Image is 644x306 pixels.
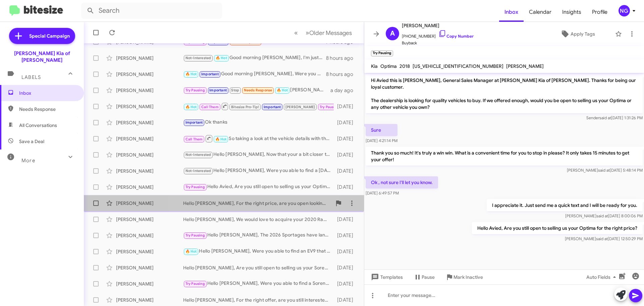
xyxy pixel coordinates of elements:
span: 🔥 Hot [185,72,197,76]
div: [PERSON_NAME] [116,119,183,126]
span: All Conversations [19,122,57,129]
div: Hello Avied, Are you still open to selling us your Optima for the right price? [183,183,334,191]
div: [PERSON_NAME] [116,87,183,94]
span: Buyback [402,40,474,46]
a: Special Campaign [9,28,75,44]
span: Auto Fields [586,271,619,283]
div: [PERSON_NAME] [116,151,183,158]
div: [DATE] [334,216,359,223]
span: 2018 [399,63,410,69]
span: Important [201,72,219,76]
div: Good morning [PERSON_NAME], Were you able to look at the mileage on the sportage? An approximate ... [183,70,326,78]
span: More [21,158,35,164]
a: Calendar [524,2,557,22]
span: Apply Tags [571,28,595,40]
span: Save a Deal [19,138,44,145]
div: [PERSON_NAME] [116,200,183,207]
span: Not-Interested [185,169,211,173]
div: NG [619,5,630,16]
span: Call Them [185,137,203,141]
button: Mark Inactive [440,271,488,283]
div: Hello [PERSON_NAME], For the right offer, are you still interested in selling us your Sportage? [183,297,334,303]
div: [DATE] [334,280,359,287]
span: [US_VEHICLE_IDENTIFICATION_NUMBER] [413,63,503,69]
span: Sender [DATE] 1:31:26 PM [586,115,643,120]
div: Hello [PERSON_NAME], The 2026 Sportages have landed! I took a look at your current Sportage, it l... [183,231,334,239]
span: Older Messages [309,29,352,37]
span: Optima [380,63,397,69]
span: Bitesize Pro-Tip! [231,105,259,109]
small: Try Pausing [371,50,393,56]
div: [PERSON_NAME] [116,168,183,174]
div: Good morning [PERSON_NAME], I'm just following up so you don't think I left you hanging. The fina... [183,54,326,62]
span: [PERSON_NAME] [DATE] 8:00:06 PM [565,213,643,218]
span: Try Pausing [185,185,205,189]
span: Important [185,120,203,125]
div: [DATE] [334,103,359,110]
div: 8 hours ago [326,55,359,61]
p: Ok , not sure I'll let you know. [366,176,438,188]
div: [PERSON_NAME] [116,248,183,255]
div: Hello [PERSON_NAME], Are you still open to selling us your Sorento for the right price? [183,264,334,271]
span: Try Pausing [185,88,205,92]
span: said at [596,213,608,218]
span: Try Pausing [185,233,205,237]
span: Pause [422,271,435,283]
span: « [294,29,298,37]
span: 🔥 Hot [216,56,227,60]
span: » [306,29,309,37]
span: 🔥 Hot [215,137,227,141]
div: [PERSON_NAME] [116,184,183,190]
span: Mark Inactive [453,271,483,283]
span: [PERSON_NAME] [402,21,474,30]
span: Call Them [201,105,219,109]
span: 🔥 Hot [277,88,288,92]
span: [DATE] 6:49:57 PM [366,190,399,195]
div: [DATE] [334,232,359,239]
div: a day ago [330,87,359,94]
p: I appreciate it. Just send me a quick text and I will be ready for you. [487,199,643,211]
span: Not-Interested [185,56,211,60]
span: [PERSON_NAME] [285,105,315,109]
button: Templates [364,271,408,283]
span: Important [264,105,281,109]
span: [PERSON_NAME] [DATE] 12:50:29 PM [565,236,643,241]
div: Hello [PERSON_NAME], Were you able to find a Sorento that fit your needs? [183,280,334,288]
button: Apply Tags [543,28,612,40]
div: [PERSON_NAME] [116,264,183,271]
span: [DATE] 4:21:14 PM [366,138,397,143]
div: [PERSON_NAME] [116,103,183,110]
nav: Page navigation example [290,26,356,40]
div: [PERSON_NAME] [116,216,183,223]
button: Pause [408,271,440,283]
a: Profile [587,2,613,22]
div: [DATE] [334,184,359,190]
div: [PERSON_NAME] we will be at [GEOGRAPHIC_DATA] around 10am [183,86,330,94]
div: [PERSON_NAME] [116,297,183,303]
div: [PERSON_NAME] [116,71,183,78]
span: said at [598,168,610,173]
div: 8 hours ago [326,71,359,78]
input: Search [81,3,222,19]
p: Thank you so much! It's truly a win win. What is a convenient time for you to stop in please? It ... [366,147,643,166]
div: [DATE] [334,151,359,158]
p: Sure [366,124,397,136]
span: 🔥 Hot [185,105,197,109]
a: Insights [557,2,587,22]
a: Inbox [499,2,524,22]
button: NG [613,5,637,16]
div: Hello [PERSON_NAME], We would love to acquire your 2020 Ram 1500 for our pre owned lot. For the r... [183,216,334,223]
span: Templates [370,271,403,283]
span: Kia [371,63,378,69]
a: Copy Number [438,34,474,39]
button: Next [302,26,356,40]
span: Not-Interested [185,152,211,157]
div: [PERSON_NAME] [116,55,183,61]
span: said at [599,115,611,120]
div: [PERSON_NAME] [116,280,183,287]
div: [PERSON_NAME] [116,135,183,142]
button: Previous [290,26,302,40]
